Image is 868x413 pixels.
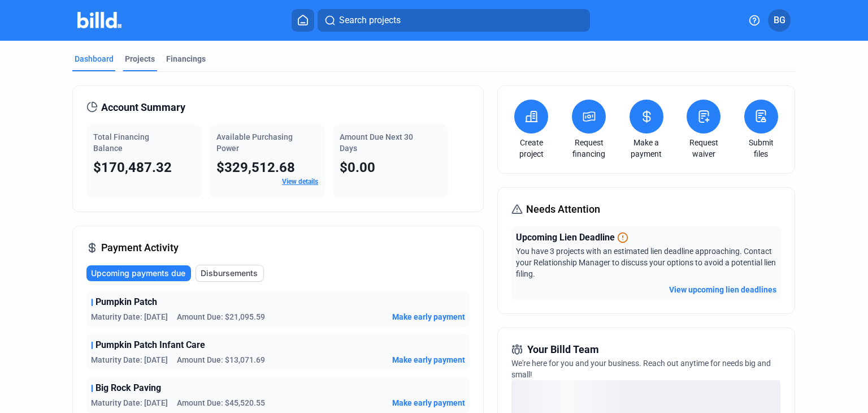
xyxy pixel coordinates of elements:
span: Big Rock Paving [96,381,161,395]
button: Disbursements [196,265,264,282]
span: Maturity Date: [DATE] [91,311,168,322]
span: Needs Attention [526,201,600,217]
div: Dashboard [75,53,114,64]
a: Request waiver [684,137,723,160]
span: We're here for you and your business. Reach out anytime for needs big and small! [511,359,771,379]
span: Account Summary [101,100,185,115]
a: View details [282,178,318,186]
span: BG [774,14,785,27]
button: Make early payment [392,397,465,408]
span: You have 3 projects with an estimated lien deadline approaching. Contact your Relationship Manage... [516,247,776,278]
span: Maturity Date: [DATE] [91,354,168,365]
span: Upcoming Lien Deadline [516,231,615,244]
span: Amount Due: $21,095.59 [177,311,265,322]
span: Maturity Date: [DATE] [91,397,168,408]
a: Request financing [569,137,609,160]
button: View upcoming lien deadlines [669,284,776,295]
span: $170,487.32 [93,160,172,175]
button: BG [768,9,791,32]
span: Your Billd Team [527,342,599,358]
a: Submit files [741,137,781,160]
button: Upcoming payments due [86,265,191,281]
button: Make early payment [392,354,465,365]
span: Amount Due Next 30 Days [340,132,413,153]
span: Pumpkin Patch [96,295,157,309]
span: Total Financing Balance [93,132,149,153]
span: Upcoming payments due [91,268,185,279]
span: Payment Activity [101,240,179,256]
span: Available Purchasing Power [216,132,293,153]
a: Create project [511,137,551,160]
span: Amount Due: $13,071.69 [177,354,265,365]
span: Disbursements [201,268,258,279]
span: $0.00 [340,160,375,175]
span: Search projects [339,14,401,27]
span: Amount Due: $45,520.55 [177,397,265,408]
div: Financings [166,53,206,64]
a: Make a payment [627,137,666,160]
img: Billd Company Logo [77,12,122,28]
button: Search projects [318,9,590,32]
span: $329,512.68 [216,160,295,175]
div: Projects [125,53,155,64]
span: Pumpkin Patch Infant Care [96,338,205,352]
button: Make early payment [392,311,465,322]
